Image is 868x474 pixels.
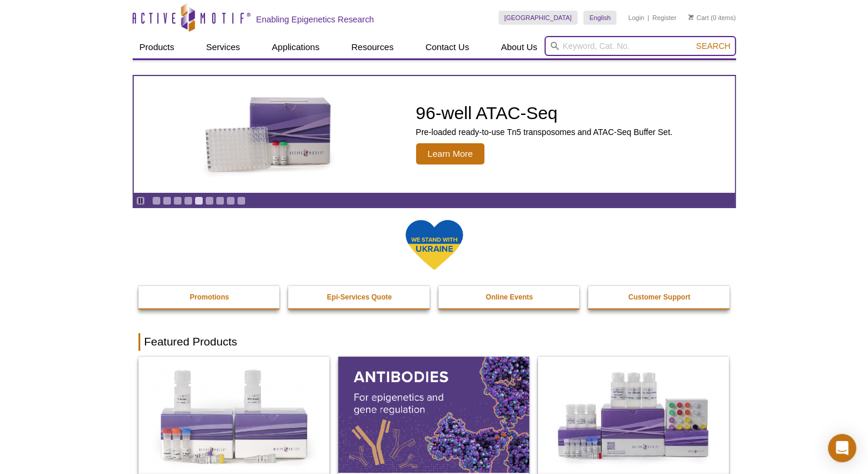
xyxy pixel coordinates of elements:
a: Go to slide 3 [173,196,182,205]
h2: Featured Products [138,333,730,351]
a: About Us [494,36,544,58]
a: Toggle autoplay [136,196,145,205]
li: (0 items) [688,11,736,25]
a: Register [652,14,676,22]
img: Your Cart [688,14,694,20]
a: [GEOGRAPHIC_DATA] [499,11,578,25]
strong: Promotions [190,293,229,301]
strong: Online Events [486,293,533,301]
a: Login [628,14,644,22]
a: Online Events [438,286,581,308]
span: Learn More [416,143,485,164]
img: All Antibodies [338,357,529,472]
button: Search [692,41,734,51]
h2: 96-well ATAC-Seq [416,104,673,122]
a: Go to slide 6 [205,196,214,205]
a: Go to slide 4 [184,196,193,205]
a: Go to slide 1 [152,196,161,205]
img: Active Motif Kit photo [195,90,342,179]
input: Keyword, Cat. No. [544,36,736,56]
a: Go to slide 9 [237,196,246,205]
img: CUT&Tag-IT® Express Assay Kit [538,357,729,472]
a: Customer Support [588,286,731,308]
article: 96-well ATAC-Seq [134,76,735,193]
li: | [648,11,649,25]
strong: Epi-Services Quote [327,293,392,301]
a: Go to slide 2 [163,196,171,205]
img: We Stand With Ukraine [405,219,464,271]
a: Go to slide 7 [216,196,225,205]
a: Resources [344,36,401,58]
strong: Customer Support [628,293,690,301]
a: Go to slide 5 [194,196,203,205]
div: Open Intercom Messenger [828,434,856,462]
span: Search [696,41,730,51]
p: Pre-loaded ready-to-use Tn5 transposomes and ATAC-Seq Buffer Set. [416,127,673,137]
a: Promotions [138,286,281,308]
img: DNA Library Prep Kit for Illumina [138,357,329,472]
a: Products [133,36,181,58]
a: Epi-Services Quote [288,286,431,308]
h2: Enabling Epigenetics Research [256,14,374,25]
a: Go to slide 8 [226,196,235,205]
a: Contact Us [418,36,476,58]
a: Applications [265,36,326,58]
a: Active Motif Kit photo 96-well ATAC-Seq Pre-loaded ready-to-use Tn5 transposomes and ATAC-Seq Buf... [134,76,735,193]
a: English [583,11,616,25]
a: Cart [688,14,709,22]
a: Services [199,36,247,58]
